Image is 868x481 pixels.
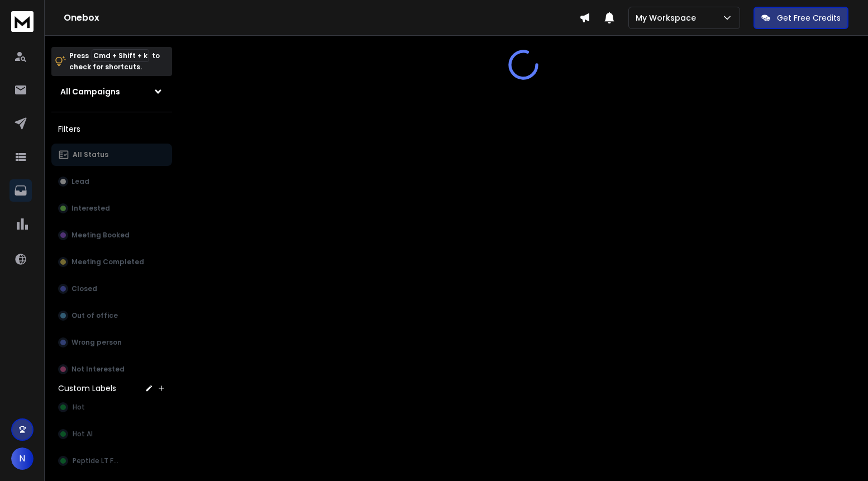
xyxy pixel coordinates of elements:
[11,11,34,32] img: logo
[69,50,160,73] p: Press to check for shortcuts.
[777,12,841,23] p: Get Free Credits
[51,121,172,137] h3: Filters
[60,86,120,97] h1: All Campaigns
[11,447,34,470] button: N
[753,7,848,29] button: Get Free Credits
[51,80,172,103] button: All Campaigns
[64,11,579,25] h1: Onebox
[92,49,149,62] span: Cmd + Shift + k
[58,383,116,394] h3: Custom Labels
[636,12,700,23] p: My Workspace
